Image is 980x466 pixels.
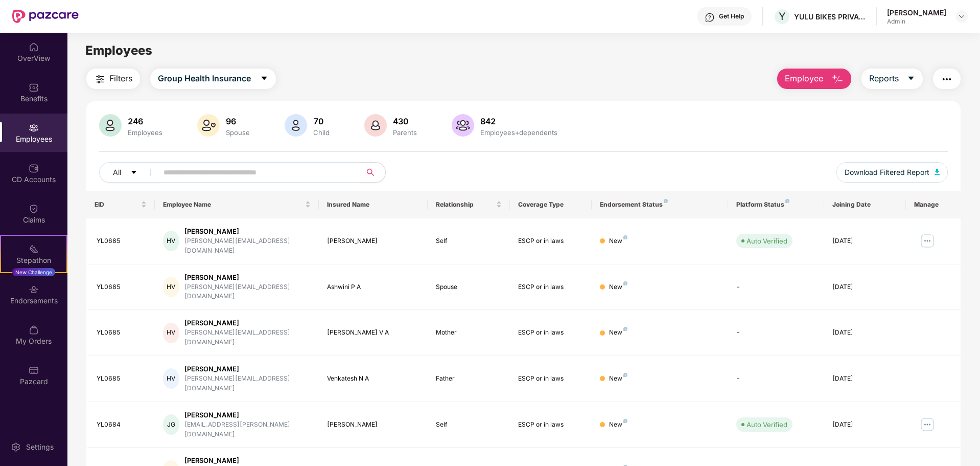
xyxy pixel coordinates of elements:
div: [PERSON_NAME] [327,420,420,430]
img: svg+xml;base64,PHN2ZyBpZD0iUGF6Y2FyZCIgeG1sbnM9Imh0dHA6Ly93d3cudzMub3JnLzIwMDAvc3ZnIiB3aWR0aD0iMj... [29,365,39,375]
img: svg+xml;base64,PHN2ZyB4bWxucz0iaHR0cDovL3d3dy53My5vcmcvMjAwMC9zdmciIHdpZHRoPSI4IiBoZWlnaHQ9IjgiIH... [623,327,627,331]
img: svg+xml;base64,PHN2ZyB4bWxucz0iaHR0cDovL3d3dy53My5vcmcvMjAwMC9zdmciIHdpZHRoPSIyNCIgaGVpZ2h0PSIyNC... [941,73,953,85]
span: Employee [785,72,823,85]
td: - [728,356,824,402]
button: Download Filtered Report [836,162,948,183]
div: ESCP or in laws [518,328,584,338]
img: svg+xml;base64,PHN2ZyBpZD0iSGVscC0zMngzMiIgeG1sbnM9Imh0dHA6Ly93d3cudzMub3JnLzIwMDAvc3ZnIiB3aWR0aD... [705,12,715,23]
img: svg+xml;base64,PHN2ZyB4bWxucz0iaHR0cDovL3d3dy53My5vcmcvMjAwMC9zdmciIHdpZHRoPSIyMSIgaGVpZ2h0PSIyMC... [29,244,39,254]
span: caret-down [130,169,137,177]
div: Mother [436,328,501,338]
div: Auto Verified [746,236,787,246]
img: svg+xml;base64,PHN2ZyB4bWxucz0iaHR0cDovL3d3dy53My5vcmcvMjAwMC9zdmciIHhtbG5zOnhsaW5rPSJodHRwOi8vd3... [831,73,844,85]
div: Auto Verified [746,419,787,430]
th: Coverage Type [510,191,592,218]
button: Employee [777,69,851,89]
th: Joining Date [824,191,906,218]
img: svg+xml;base64,PHN2ZyBpZD0iRHJvcGRvd24tMzJ4MzIiIHhtbG5zPSJodHRwOi8vd3d3LnczLm9yZy8yMDAwL3N2ZyIgd2... [958,12,966,20]
span: Employees [85,43,152,58]
img: svg+xml;base64,PHN2ZyBpZD0iU2V0dGluZy0yMHgyMCIgeG1sbnM9Imh0dHA6Ly93d3cudzMub3JnLzIwMDAvc3ZnIiB3aW... [11,442,21,452]
button: Filters [86,69,140,89]
div: Spouse [436,282,501,292]
img: svg+xml;base64,PHN2ZyBpZD0iSG9tZSIgeG1sbnM9Imh0dHA6Ly93d3cudzMub3JnLzIwMDAvc3ZnIiB3aWR0aD0iMjAiIG... [29,42,39,52]
span: EID [95,201,139,209]
div: [PERSON_NAME] V A [327,328,420,338]
td: - [728,310,824,356]
th: EID [86,191,155,218]
span: caret-down [907,74,915,83]
div: YL0685 [97,328,147,338]
div: Father [436,374,501,384]
td: - [728,264,824,310]
img: svg+xml;base64,PHN2ZyB4bWxucz0iaHR0cDovL3d3dy53My5vcmcvMjAwMC9zdmciIHhtbG5zOnhsaW5rPSJodHRwOi8vd3... [452,114,474,137]
div: New [609,236,627,246]
img: svg+xml;base64,PHN2ZyB4bWxucz0iaHR0cDovL3d3dy53My5vcmcvMjAwMC9zdmciIHhtbG5zOnhsaW5rPSJodHRwOi8vd3... [99,114,122,137]
div: Child [311,128,332,137]
img: manageButton [919,233,936,249]
div: 70 [311,116,332,126]
div: Self [436,420,501,430]
button: Allcaret-down [99,162,161,183]
div: [PERSON_NAME][EMAIL_ADDRESS][DOMAIN_NAME] [184,236,311,256]
div: 96 [224,116,252,126]
div: 842 [478,116,559,126]
div: ESCP or in laws [518,374,584,384]
img: svg+xml;base64,PHN2ZyB4bWxucz0iaHR0cDovL3d3dy53My5vcmcvMjAwMC9zdmciIHdpZHRoPSI4IiBoZWlnaHQ9IjgiIH... [623,281,627,285]
div: [DATE] [832,236,898,246]
div: [PERSON_NAME] [184,273,311,282]
img: svg+xml;base64,PHN2ZyBpZD0iTXlfT3JkZXJzIiBkYXRhLW5hbWU9Ik15IE9yZGVycyIgeG1sbnM9Imh0dHA6Ly93d3cudz... [29,325,39,335]
img: svg+xml;base64,PHN2ZyB4bWxucz0iaHR0cDovL3d3dy53My5vcmcvMjAwMC9zdmciIHdpZHRoPSIyNCIgaGVpZ2h0PSIyNC... [94,73,106,85]
div: [DATE] [832,374,898,384]
div: [PERSON_NAME] [184,318,311,328]
img: svg+xml;base64,PHN2ZyB4bWxucz0iaHR0cDovL3d3dy53My5vcmcvMjAwMC9zdmciIHhtbG5zOnhsaW5rPSJodHRwOi8vd3... [197,114,220,137]
div: ESCP or in laws [518,236,584,246]
div: Self [436,236,501,246]
button: Group Health Insurancecaret-down [150,69,276,89]
th: Employee Name [155,191,319,218]
span: Filters [109,72,132,85]
img: svg+xml;base64,PHN2ZyB4bWxucz0iaHR0cDovL3d3dy53My5vcmcvMjAwMC9zdmciIHdpZHRoPSI4IiBoZWlnaHQ9IjgiIH... [623,373,627,377]
div: [PERSON_NAME] [184,227,311,236]
img: New Pazcare Logo [12,10,79,23]
div: Settings [23,442,57,452]
button: Reportscaret-down [861,69,923,89]
div: [PERSON_NAME][EMAIL_ADDRESS][DOMAIN_NAME] [184,328,311,347]
th: Manage [906,191,961,218]
div: [PERSON_NAME] [184,456,311,465]
img: manageButton [919,416,936,433]
div: [DATE] [832,328,898,338]
img: svg+xml;base64,PHN2ZyB4bWxucz0iaHR0cDovL3d3dy53My5vcmcvMjAwMC9zdmciIHhtbG5zOnhsaW5rPSJodHRwOi8vd3... [285,114,307,137]
div: Venkatesh N A [327,374,420,384]
span: search [360,168,380,176]
div: Ashwini P A [327,282,420,292]
div: ESCP or in laws [518,420,584,430]
div: [PERSON_NAME][EMAIL_ADDRESS][DOMAIN_NAME] [184,374,311,393]
div: HV [163,368,179,389]
div: [DATE] [832,420,898,430]
div: New [609,282,627,292]
span: caret-down [260,74,268,83]
div: New [609,374,627,384]
div: [PERSON_NAME] [184,410,311,420]
img: svg+xml;base64,PHN2ZyB4bWxucz0iaHR0cDovL3d3dy53My5vcmcvMjAwMC9zdmciIHhtbG5zOnhsaW5rPSJodHRwOi8vd3... [935,169,940,175]
img: svg+xml;base64,PHN2ZyB4bWxucz0iaHR0cDovL3d3dy53My5vcmcvMjAwMC9zdmciIHdpZHRoPSI4IiBoZWlnaHQ9IjgiIH... [664,199,668,203]
span: Download Filtered Report [845,167,929,178]
img: svg+xml;base64,PHN2ZyBpZD0iRW5kb3JzZW1lbnRzIiB4bWxucz0iaHR0cDovL3d3dy53My5vcmcvMjAwMC9zdmciIHdpZH... [29,284,39,295]
div: Employees [126,128,165,137]
div: YULU BIKES PRIVATE LIMITED [794,12,866,21]
img: svg+xml;base64,PHN2ZyB4bWxucz0iaHR0cDovL3d3dy53My5vcmcvMjAwMC9zdmciIHdpZHRoPSI4IiBoZWlnaHQ9IjgiIH... [785,199,789,203]
div: ESCP or in laws [518,282,584,292]
div: YL0685 [97,236,147,246]
div: New Challenge [12,268,55,276]
div: [PERSON_NAME] [887,8,946,17]
div: Employees+dependents [478,128,559,137]
div: Endorsement Status [600,201,720,209]
div: Stepathon [1,255,66,265]
div: Get Help [719,12,744,20]
span: Y [779,10,786,23]
div: Platform Status [736,201,815,209]
div: [DATE] [832,282,898,292]
div: [PERSON_NAME] [327,236,420,246]
div: Spouse [224,128,252,137]
div: 430 [391,116,419,126]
